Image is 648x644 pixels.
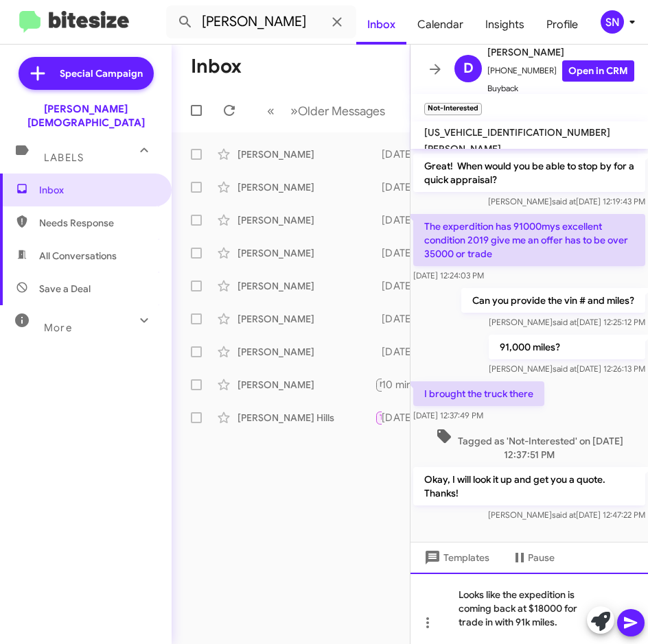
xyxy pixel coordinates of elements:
[500,545,566,570] button: Pause
[238,147,375,161] div: [PERSON_NAME]
[489,335,645,359] p: 91,000 miles?
[488,510,645,520] span: [PERSON_NAME] [DATE] 12:47:22 PM
[487,60,634,82] span: [PHONE_NUMBER]
[44,322,72,334] span: More
[474,5,535,45] a: Insights
[375,377,382,392] div: Okay, I will look it up and get you a quote. Thanks!
[406,5,474,45] a: Calendar
[424,103,482,115] small: Not-Interested
[166,5,356,38] input: Search
[238,279,375,293] div: [PERSON_NAME]
[375,312,382,326] div: Hi [PERSON_NAME], it's [PERSON_NAME] at [PERSON_NAME][GEOGRAPHIC_DATA]. I wanted to personally ch...
[382,411,426,425] div: [DATE]
[410,573,648,644] div: Looks like the expedition is coming back at $18000 for trade in with 91k miles.
[39,249,117,263] span: All Conversations
[375,180,382,194] div: Hi [PERSON_NAME], it's [PERSON_NAME] at [PERSON_NAME][GEOGRAPHIC_DATA]. I wanted to personally ch...
[488,196,645,206] span: [PERSON_NAME] [DATE] 12:19:43 PM
[424,143,501,155] span: [PERSON_NAME]
[552,510,576,520] span: said at
[601,10,624,34] div: SN
[356,5,406,45] a: Inbox
[380,413,419,422] span: Try Pausing
[39,216,156,230] span: Needs Response
[382,246,426,260] div: [DATE]
[39,183,156,197] span: Inbox
[413,214,645,266] p: The experdition has 91000mys excellent condition 2019 give me an offer has to be over 35000 or trade
[259,97,393,125] nav: Page navigation example
[267,102,275,119] span: «
[413,410,483,420] span: [DATE] 12:37:49 PM
[413,428,645,462] span: Tagged as 'Not-Interested' on [DATE] 12:37:51 PM
[382,213,426,227] div: [DATE]
[19,57,154,90] a: Special Campaign
[413,467,645,505] p: Okay, I will look it up and get you a quote. Thanks!
[463,58,474,80] span: D
[528,545,555,570] span: Pause
[380,380,432,389] span: Not-Interested
[552,196,576,206] span: said at
[238,345,375,359] div: [PERSON_NAME]
[562,60,634,82] a: Open in CRM
[238,213,375,227] div: [PERSON_NAME]
[489,363,645,374] span: [PERSON_NAME] [DATE] 12:26:13 PM
[487,82,634,95] span: Buyback
[461,288,645,313] p: Can you provide the vin # and miles?
[191,56,242,77] h1: Inbox
[238,411,375,425] div: [PERSON_NAME] Hills
[290,102,298,119] span: »
[413,381,544,406] p: I brought the truck there
[535,5,589,45] a: Profile
[282,97,393,125] button: Next
[382,345,426,359] div: [DATE]
[413,154,645,192] p: Great! When would you be able to stop by for a quick appraisal?
[238,180,375,194] div: [PERSON_NAME]
[382,378,464,392] div: 10 minutes ago
[238,312,375,326] div: [PERSON_NAME]
[421,545,489,570] span: Templates
[487,44,634,60] span: [PERSON_NAME]
[382,147,426,161] div: [DATE]
[39,282,91,296] span: Save a Deal
[553,317,577,327] span: said at
[44,152,84,164] span: Labels
[589,10,633,34] button: SN
[489,317,645,327] span: [PERSON_NAME] [DATE] 12:25:12 PM
[375,213,382,227] div: Hi [PERSON_NAME], it's [PERSON_NAME] at [PERSON_NAME][GEOGRAPHIC_DATA]. I wanted to personally ch...
[375,345,382,359] div: Hi [PERSON_NAME], it's [PERSON_NAME] at [PERSON_NAME][GEOGRAPHIC_DATA]. I wanted to personally ch...
[375,409,382,425] div: Hi [PERSON_NAME] this is [PERSON_NAME] at [PERSON_NAME][GEOGRAPHIC_DATA]. Just wanted to follow u...
[410,545,500,570] button: Templates
[424,126,610,139] span: [US_VEHICLE_IDENTIFICATION_NUMBER]
[298,104,385,119] span: Older Messages
[382,312,426,326] div: [DATE]
[382,180,426,194] div: [DATE]
[375,147,382,161] div: Hi [PERSON_NAME] it's [PERSON_NAME], Sales Manager at [PERSON_NAME][GEOGRAPHIC_DATA]. Thanks agai...
[375,279,382,293] div: Hi [PERSON_NAME] this is [PERSON_NAME], Sales Manager at [PERSON_NAME][GEOGRAPHIC_DATA]. I saw yo...
[553,363,577,374] span: said at
[60,67,143,80] span: Special Campaign
[238,378,375,392] div: [PERSON_NAME]
[238,246,375,260] div: [PERSON_NAME]
[375,246,382,260] div: Hi [PERSON_NAME] it's [PERSON_NAME], Sales Manager at [PERSON_NAME][GEOGRAPHIC_DATA]. Thanks agai...
[382,279,426,293] div: [DATE]
[259,97,283,125] button: Previous
[413,270,484,281] span: [DATE] 12:24:03 PM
